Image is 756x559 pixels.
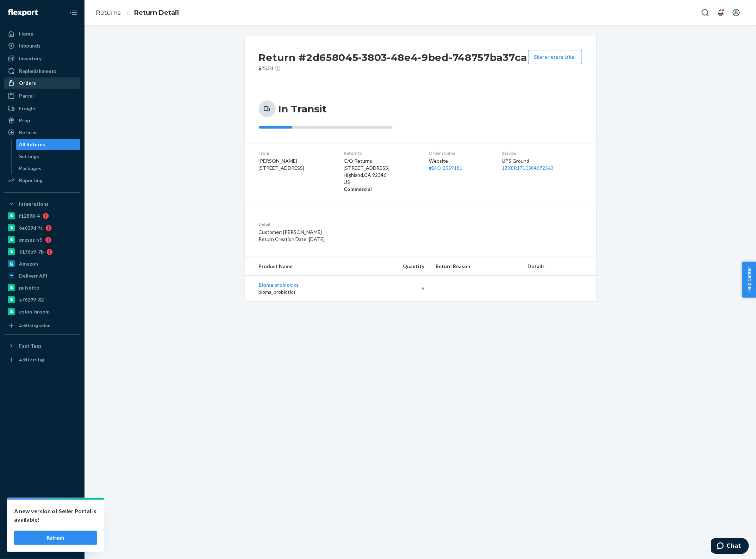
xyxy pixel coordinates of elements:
[4,222,80,234] a: 6e639d-fc
[344,186,372,192] strong: Commercial
[134,9,179,17] a: Return Detail
[4,53,80,64] a: Inventory
[259,158,305,171] span: [PERSON_NAME] [STREET_ADDRESS]
[14,531,97,545] button: Refresh
[19,141,45,148] div: All Returns
[4,354,80,366] a: Add Fast Tag
[4,340,80,352] button: Fast Tags
[742,262,756,298] button: Help Center
[19,236,42,243] div: gnzsuz-v5
[344,157,418,164] p: C/O Returns
[259,229,454,236] p: Customer: [PERSON_NAME]
[19,272,47,279] div: Deliverr API
[4,234,80,246] a: gnzsuz-v5
[344,179,418,186] p: US
[4,258,80,269] a: Amazon
[19,296,44,303] div: a76299-82
[711,538,749,555] iframe: Opens a widget where you can chat to one of our agents
[19,129,38,136] div: Returns
[19,68,56,75] div: Replenishments
[19,117,30,124] div: Prep
[19,260,38,267] div: Amazon
[4,28,80,39] a: Home
[19,55,42,62] div: Inventory
[16,151,81,162] a: Settings
[19,224,43,231] div: 6e639d-fc
[19,80,36,87] div: Orders
[4,198,80,210] button: Integrations
[4,40,80,51] a: Inbounds
[4,503,80,515] a: Settings
[344,150,418,156] dt: Return to
[4,77,80,89] a: Orders
[4,515,80,527] button: Talk to Support
[19,284,39,291] div: pulsetto
[698,6,712,20] button: Open Search Box
[4,66,80,77] a: Replenishments
[19,177,43,184] div: Reporting
[364,257,430,276] th: Quantity
[96,9,121,17] a: Returns
[729,6,743,20] button: Open account menu
[4,246,80,257] a: 5176b9-7b
[429,150,491,156] dt: Order source
[4,306,80,317] a: colon-broom
[4,527,80,539] a: Help Center
[19,153,39,160] div: Settings
[502,158,530,164] span: UPS Ground
[66,6,80,20] button: Close Navigation
[19,357,44,363] div: Add Fast Tag
[259,150,333,156] dt: From
[245,257,365,276] th: Product Name
[4,282,80,293] a: pulsetto
[19,212,40,219] div: f12898-4
[19,248,44,255] div: 5176b9-7b
[4,90,80,101] a: Parcel
[19,30,33,37] div: Home
[259,50,527,65] h2: Return #2d658045-3803-48e4-9bed-748757ba37ca
[19,42,40,49] div: Inbounds
[4,270,80,281] a: Deliverr API
[714,6,728,20] button: Open notifications
[259,282,299,288] a: Bioma probiotics
[344,172,418,179] p: Highland , CA 92346
[4,115,80,126] a: Prep
[19,92,34,99] div: Parcel
[259,65,527,72] p: $25.54
[522,257,596,276] th: Details
[502,150,582,156] dt: Service
[4,210,80,222] a: f12898-4
[279,103,327,115] h3: In Transit
[19,165,42,172] div: Packages
[19,308,50,315] div: colon-broom
[4,127,80,138] a: Returns
[259,236,454,243] p: Return Creation Date : [DATE]
[19,200,49,207] div: Integrations
[16,163,81,174] a: Packages
[14,507,97,524] p: A new version of Seller Portal is available!
[16,139,81,150] a: All Returns
[4,294,80,305] a: a76299-82
[19,105,36,112] div: Freight
[259,221,454,227] dt: Detail
[90,2,185,23] ol: breadcrumbs
[528,50,582,64] button: Share return label
[344,164,418,172] p: [STREET_ADDRESS]
[502,165,554,171] a: 1ZX8R1710384672363
[429,157,491,172] div: Website
[4,320,80,331] a: Add Integration
[259,288,359,296] p: bioma_probiotics
[430,257,522,276] th: Return Reason
[4,175,80,186] a: Reporting
[19,342,42,349] div: Fast Tags
[4,103,80,114] a: Freight
[364,276,430,302] td: 6
[8,9,38,16] img: Flexport logo
[19,323,50,329] div: Add Integration
[429,165,463,171] a: #BIO-2559181
[4,539,80,551] button: Give Feedback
